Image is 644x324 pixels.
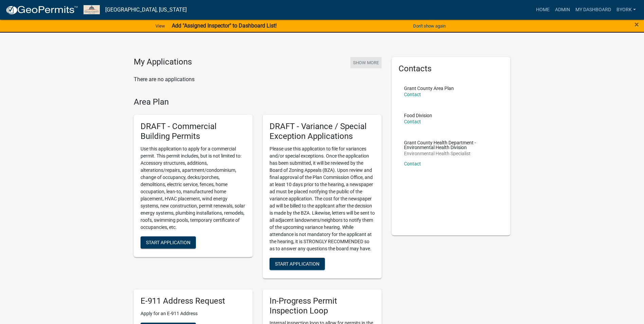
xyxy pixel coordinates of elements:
[270,122,375,141] h5: DRAFT - Variance / Special Exception Applications
[404,140,498,150] p: Grant County Health Department - Environmental Health Division
[634,20,639,29] span: ×
[146,239,190,245] span: Start Application
[275,261,319,266] span: Start Application
[141,310,246,317] p: Apply for an E-911 Address
[141,145,246,231] p: Use this application to apply for a commercial permit. This permit includes, but is not limited t...
[270,145,375,252] p: Please use this application to file for variances and/or special exceptions. Once the application...
[399,64,504,74] h5: Contacts
[404,151,498,156] p: Environmental Health Specialist
[134,57,192,67] h4: My Applications
[533,3,552,16] a: Home
[573,3,614,16] a: My Dashboard
[141,296,246,306] h5: E-911 Address Request
[105,4,187,16] a: [GEOGRAPHIC_DATA], [US_STATE]
[270,296,375,316] h5: In-Progress Permit Inspection Loop
[404,113,432,118] p: Food Division
[134,75,382,84] p: There are no applications
[552,3,573,16] a: Admin
[410,20,448,32] button: Don't show again
[153,20,168,32] a: View
[404,119,421,124] a: Contact
[134,97,382,107] h4: Area Plan
[84,5,100,14] img: Grant County, Indiana
[141,236,196,249] button: Start Application
[614,3,639,16] a: byork
[350,57,382,68] button: Show More
[404,161,421,166] a: Contact
[141,122,246,141] h5: DRAFT - Commercial Building Permits
[634,20,639,29] button: Close
[404,86,454,91] p: Grant County Area Plan
[404,92,421,97] a: Contact
[172,22,277,29] strong: Add "Assigned Inspector" to Dashboard List!
[270,258,325,270] button: Start Application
